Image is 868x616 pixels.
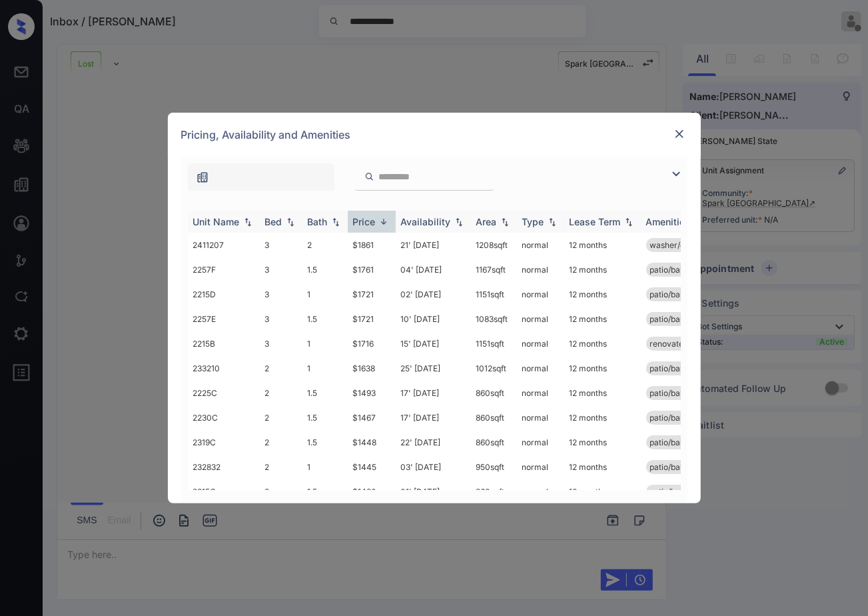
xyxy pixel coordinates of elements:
[564,257,641,282] td: 12 months
[471,356,517,381] td: 1012 sqft
[396,331,471,356] td: 15' [DATE]
[517,405,564,430] td: normal
[188,307,260,331] td: 2257E
[564,430,641,455] td: 12 months
[564,405,641,430] td: 12 months
[498,217,512,227] img: sorting
[348,282,396,307] td: $1721
[564,233,641,257] td: 12 months
[396,381,471,405] td: 17' [DATE]
[471,307,517,331] td: 1083 sqft
[302,405,348,430] td: 1.5
[364,171,374,183] img: icon-zuma
[650,437,701,447] span: patio/balcony
[396,282,471,307] td: 02' [DATE]
[396,356,471,381] td: 25' [DATE]
[196,171,209,184] img: icon-zuma
[650,289,701,299] span: patio/balcony
[650,240,701,250] span: washer/dryer
[564,282,641,307] td: 12 months
[650,265,701,275] span: patio/balcony
[396,405,471,430] td: 17' [DATE]
[348,405,396,430] td: $1467
[564,331,641,356] td: 12 months
[517,430,564,455] td: normal
[517,356,564,381] td: normal
[471,257,517,282] td: 1167 sqft
[517,282,564,307] td: normal
[302,356,348,381] td: 1
[517,381,564,405] td: normal
[188,282,260,307] td: 2215D
[377,217,390,227] img: sorting
[193,216,240,227] div: Unit Name
[650,314,701,324] span: patio/balcony
[260,479,302,504] td: 2
[348,356,396,381] td: $1638
[188,479,260,504] td: 2315C
[302,233,348,257] td: 2
[564,455,641,479] td: 12 months
[517,307,564,331] td: normal
[471,233,517,257] td: 1208 sqft
[564,381,641,405] td: 12 months
[650,487,701,497] span: patio/balcony
[396,233,471,257] td: 21' [DATE]
[302,381,348,405] td: 1.5
[260,257,302,282] td: 3
[260,356,302,381] td: 2
[622,217,636,227] img: sorting
[302,455,348,479] td: 1
[302,479,348,504] td: 1.5
[260,405,302,430] td: 2
[348,233,396,257] td: $1861
[329,217,342,227] img: sorting
[471,381,517,405] td: 860 sqft
[284,217,297,227] img: sorting
[673,127,686,141] img: close
[471,331,517,356] td: 1151 sqft
[260,455,302,479] td: 2
[517,257,564,282] td: normal
[564,307,641,331] td: 12 months
[260,381,302,405] td: 2
[348,381,396,405] td: $1493
[348,331,396,356] td: $1716
[650,413,701,423] span: patio/balcony
[452,217,466,227] img: sorting
[517,331,564,356] td: normal
[517,479,564,504] td: normal
[396,307,471,331] td: 10' [DATE]
[260,331,302,356] td: 3
[260,430,302,455] td: 2
[650,388,701,398] span: patio/balcony
[471,430,517,455] td: 860 sqft
[241,217,254,227] img: sorting
[570,216,621,227] div: Lease Term
[476,216,497,227] div: Area
[396,479,471,504] td: 01' [DATE]
[348,479,396,504] td: $1420
[302,307,348,331] td: 1.5
[260,282,302,307] td: 3
[401,216,451,227] div: Availability
[302,282,348,307] td: 1
[564,356,641,381] td: 12 months
[188,405,260,430] td: 2230C
[396,430,471,455] td: 22' [DATE]
[260,307,302,331] td: 3
[646,216,691,227] div: Amenities
[265,216,282,227] div: Bed
[260,233,302,257] td: 3
[396,257,471,282] td: 04' [DATE]
[517,455,564,479] td: normal
[650,363,701,373] span: patio/balcony
[348,455,396,479] td: $1445
[188,233,260,257] td: 2411207
[471,405,517,430] td: 860 sqft
[302,430,348,455] td: 1.5
[188,257,260,282] td: 2257F
[348,257,396,282] td: $1761
[188,381,260,405] td: 2225C
[668,166,684,182] img: icon-zuma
